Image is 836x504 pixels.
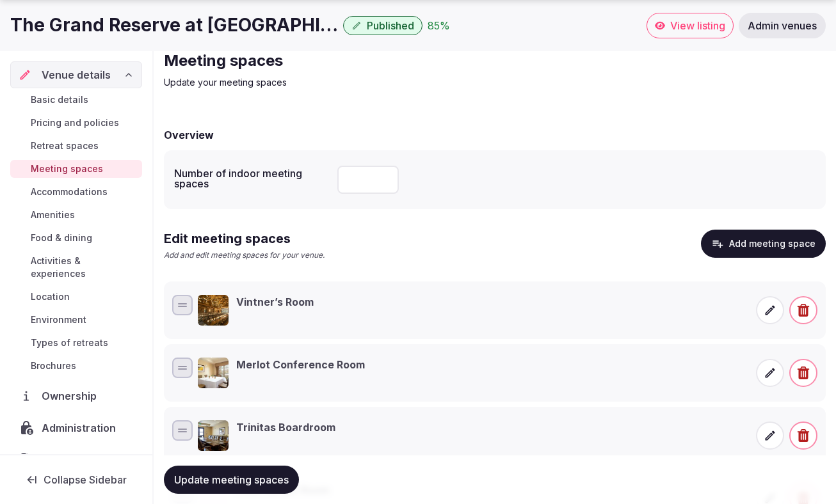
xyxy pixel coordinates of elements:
span: Meeting spaces [31,162,103,175]
span: Activities & experiences [31,255,137,280]
h2: Edit meeting spaces [164,230,325,248]
span: Activity log [42,452,103,468]
a: Pricing and policies [10,114,142,132]
span: Administration [42,420,121,436]
a: Accommodations [10,183,142,201]
span: View listing [670,19,725,32]
span: Amenities [31,209,75,221]
label: Number of indoor meeting spaces [174,168,327,189]
button: Published [343,16,422,35]
h3: Merlot Conference Room [236,358,365,372]
a: Environment [10,311,142,329]
a: Meeting spaces [10,160,142,178]
button: 85% [428,18,450,33]
img: Trinitas Boardroom [198,420,229,451]
span: Environment [31,313,86,326]
a: Ownership [10,382,142,409]
span: Ownership [42,388,102,404]
a: Basic details [10,91,142,109]
a: Location [10,288,142,306]
button: Add meeting space [701,230,826,258]
img: Vintner’s Room [198,295,229,326]
a: Amenities [10,206,142,224]
h3: Vintner’s Room [236,295,314,309]
span: Collapse Sidebar [44,473,127,486]
span: Update meeting spaces [174,473,289,486]
p: Add and edit meeting spaces for your venue. [164,250,325,261]
span: Retreat spaces [31,139,99,152]
a: Types of retreats [10,334,142,352]
h2: Meeting spaces [164,51,594,71]
span: Types of retreats [31,336,108,349]
p: Update your meeting spaces [164,76,594,89]
button: Update meeting spaces [164,466,299,494]
a: Administration [10,414,142,441]
span: Venue details [42,67,111,83]
a: Brochures [10,357,142,375]
span: Location [31,290,70,303]
span: Food & dining [31,232,92,244]
a: Admin venues [739,13,826,38]
a: Activities & experiences [10,252,142,283]
span: Brochures [31,359,76,372]
h2: Overview [164,127,214,143]
div: 85 % [428,18,450,33]
a: Retreat spaces [10,137,142,155]
button: Collapse Sidebar [10,466,142,494]
a: Activity log [10,446,142,473]
a: View listing [647,13,734,38]
span: Accommodations [31,185,108,198]
span: Basic details [31,93,88,106]
h3: Trinitas Boardroom [236,420,335,434]
span: Admin venues [748,19,817,32]
a: Food & dining [10,229,142,247]
span: Published [367,19,414,32]
span: Pricing and policies [31,116,119,129]
h1: The Grand Reserve at [GEOGRAPHIC_DATA] ([GEOGRAPHIC_DATA]) [10,13,338,38]
img: Merlot Conference Room [198,358,229,388]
